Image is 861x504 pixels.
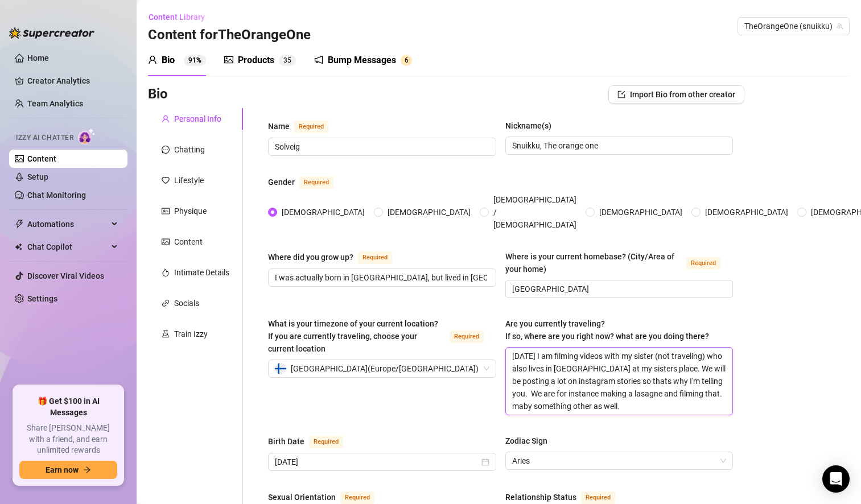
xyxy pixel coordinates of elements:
[162,115,170,123] span: user
[15,243,22,251] img: Chat Copilot
[275,141,487,153] input: Name
[174,297,199,309] div: Socials
[184,55,206,66] sup: 91%
[275,271,487,284] input: Where did you grow up?
[162,176,170,184] span: heart
[27,172,48,181] a: Setup
[174,113,221,125] div: Personal Info
[27,53,49,63] a: Home
[268,251,353,263] div: Where did you grow up?
[268,120,290,133] div: Name
[268,491,336,503] div: Sexual Orientation
[27,154,56,163] a: Content
[328,53,396,67] div: Bump Messages
[19,396,117,418] span: 🎁 Get $100 in AI Messages
[299,176,333,189] span: Required
[401,55,412,66] sup: 6
[27,215,108,233] span: Automations
[27,294,57,303] a: Settings
[822,465,850,493] div: Open Intercom Messenger
[383,206,475,218] span: [DEMOGRAPHIC_DATA]
[505,490,628,504] label: Relationship Status
[505,319,709,341] span: Are you currently traveling? If so, where are you right now? what are you doing there?
[268,176,295,188] div: Gender
[489,193,581,231] span: [DEMOGRAPHIC_DATA] / [DEMOGRAPHIC_DATA]
[162,268,170,276] span: fire
[505,491,576,503] div: Relationship Status
[162,207,170,215] span: idcard
[744,18,843,35] span: TheOrangeOne (snuikku)
[149,13,205,22] span: Content Library
[148,26,311,44] h3: Content for TheOrangeOne
[283,56,287,64] span: 3
[505,250,734,275] label: Where is your current homebase? (City/Area of your home)
[581,491,615,504] span: Required
[608,85,744,104] button: Import Bio from other creator
[174,174,204,187] div: Lifestyle
[512,452,727,469] span: Aries
[15,220,24,229] span: thunderbolt
[268,490,387,504] label: Sexual Orientation
[27,271,104,280] a: Discover Viral Videos
[19,423,117,456] span: Share [PERSON_NAME] with a friend, and earn unlimited rewards
[174,236,203,248] div: Content
[174,266,229,279] div: Intimate Details
[162,299,170,307] span: link
[174,143,205,156] div: Chatting
[174,205,207,217] div: Physique
[27,238,108,256] span: Chat Copilot
[268,175,346,189] label: Gender
[294,121,328,133] span: Required
[630,90,735,99] span: Import Bio from other creator
[162,330,170,338] span: experiment
[837,23,843,30] span: team
[224,55,233,64] span: picture
[358,251,392,264] span: Required
[287,56,291,64] span: 5
[279,55,296,66] sup: 35
[314,55,323,64] span: notification
[238,53,274,67] div: Products
[162,53,175,67] div: Bio
[512,139,724,152] input: Nickname(s)
[505,435,547,447] div: Zodiac Sign
[9,27,94,39] img: logo-BBDzfeDw.svg
[450,331,484,343] span: Required
[162,146,170,154] span: message
[405,56,409,64] span: 6
[83,466,91,474] span: arrow-right
[174,328,208,340] div: Train Izzy
[505,119,559,132] label: Nickname(s)
[686,257,720,270] span: Required
[275,363,286,374] img: fi
[268,250,405,264] label: Where did you grow up?
[148,85,168,104] h3: Bio
[701,206,793,218] span: [DEMOGRAPHIC_DATA]
[27,72,118,90] a: Creator Analytics
[268,435,356,448] label: Birth Date
[505,435,555,447] label: Zodiac Sign
[595,206,687,218] span: [DEMOGRAPHIC_DATA]
[16,133,73,143] span: Izzy AI Chatter
[505,250,682,275] div: Where is your current homebase? (City/Area of your home)
[277,206,369,218] span: [DEMOGRAPHIC_DATA]
[309,436,343,448] span: Required
[27,191,86,200] a: Chat Monitoring
[268,435,304,448] div: Birth Date
[340,491,374,504] span: Required
[46,465,79,474] span: Earn now
[506,348,733,415] textarea: [DATE] I am filming videos with my sister (not traveling) who also lives in [GEOGRAPHIC_DATA] at ...
[27,99,83,108] a: Team Analytics
[162,238,170,246] span: picture
[617,90,625,98] span: import
[268,119,341,133] label: Name
[78,128,96,144] img: AI Chatter
[148,55,157,64] span: user
[512,283,724,295] input: Where is your current homebase? (City/Area of your home)
[268,319,438,353] span: What is your timezone of your current location? If you are currently traveling, choose your curre...
[291,360,479,377] span: [GEOGRAPHIC_DATA] ( Europe/[GEOGRAPHIC_DATA] )
[275,456,479,468] input: Birth Date
[19,461,117,479] button: Earn nowarrow-right
[505,119,551,132] div: Nickname(s)
[148,8,214,26] button: Content Library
